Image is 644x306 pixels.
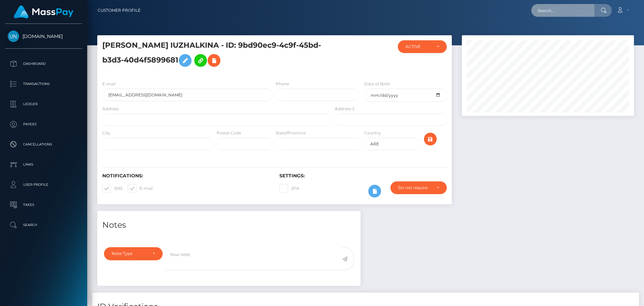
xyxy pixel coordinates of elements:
img: MassPay Logo [14,5,73,18]
a: Payees [5,116,82,133]
p: Cancellations [8,139,79,149]
label: State/Province [276,130,306,136]
div: ACTIVE [406,44,431,49]
a: Transactions [5,76,82,92]
button: ACTIVE [398,40,447,53]
h4: Notes [102,219,356,231]
div: Do not require [398,185,431,190]
p: Ledger [8,99,79,109]
a: User Profile [5,176,82,193]
a: Customer Profile [98,3,141,17]
a: Dashboard [5,55,82,72]
button: Note Type [104,247,163,260]
label: Phone [276,81,289,87]
a: Links [5,156,82,173]
p: Taxes [8,200,79,210]
p: Transactions [8,79,79,89]
p: Links [8,160,79,170]
p: Search [8,220,79,230]
h6: Settings: [279,173,446,179]
a: Ledger [5,96,82,113]
label: E-mail [128,184,153,193]
p: Payees [8,119,79,129]
label: 2FA [279,184,299,193]
p: User Profile [8,180,79,190]
input: Search... [531,4,594,17]
div: Note Type [112,251,147,256]
span: [DOMAIN_NAME] [5,33,82,39]
a: Search [5,217,82,233]
label: Address 2 [335,106,355,112]
button: Do not require [390,181,447,194]
label: Postal Code [217,130,241,136]
h6: Notifications: [102,173,269,179]
label: Country [364,130,381,136]
label: Address [102,106,119,112]
img: Unlockt.me [8,31,19,42]
a: Cancellations [5,136,82,153]
label: SMS [102,184,122,193]
a: Taxes [5,196,82,213]
p: Dashboard [8,59,79,69]
label: E-mail [102,81,115,87]
label: Date of Birth [364,81,390,87]
label: City [102,130,110,136]
h5: [PERSON_NAME] IUZHALKINA - ID: 9bd90ec9-4c9f-45bd-b3d3-40d4f5899681 [102,40,328,70]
